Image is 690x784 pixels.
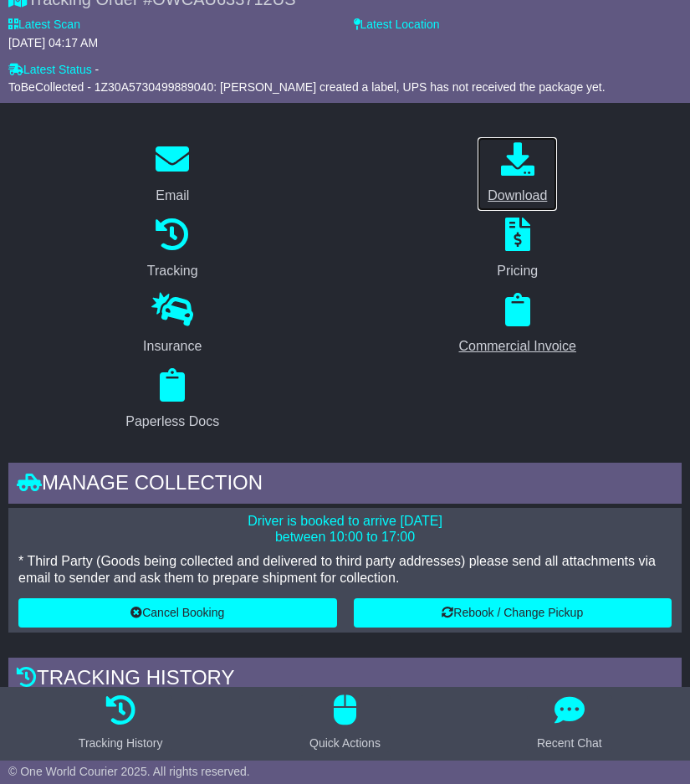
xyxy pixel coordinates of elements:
[143,336,202,356] div: Insurance
[145,136,200,212] a: Email
[132,287,212,362] a: Insurance
[79,735,163,752] div: Tracking History
[354,598,672,628] button: Rebook / Change Pickup
[477,136,558,212] a: Download
[18,513,672,545] p: Driver is booked to arrive [DATE] between 10:00 to 17:00
[8,36,98,49] span: [DATE] 04:17 AM
[125,412,219,432] div: Paperless Docs
[448,287,587,362] a: Commercial Invoice
[147,261,198,281] div: Tracking
[497,261,538,281] div: Pricing
[459,336,576,356] div: Commercial Invoice
[18,598,337,628] button: Cancel Booking
[8,80,606,94] span: ToBeCollected - 1Z30A5730499889040: [PERSON_NAME] created a label, UPS has not received the packa...
[18,553,672,585] p: * Third Party (Goods being collected and delivered to third party addresses) please send all atta...
[488,186,547,206] div: Download
[8,18,80,32] label: Latest Scan
[8,765,250,778] span: © One World Courier 2025. All rights reserved.
[309,735,381,752] div: Quick Actions
[486,212,549,287] a: Pricing
[8,463,682,508] div: Manage collection
[8,63,92,77] label: Latest Status
[537,735,602,752] div: Recent Chat
[115,362,230,438] a: Paperless Docs
[8,658,682,703] div: Tracking history
[136,212,209,287] a: Tracking
[299,695,391,752] button: Quick Actions
[156,186,189,206] div: Email
[527,695,612,752] button: Recent Chat
[95,63,100,77] span: -
[69,695,173,752] button: Tracking History
[354,18,440,32] label: Latest Location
